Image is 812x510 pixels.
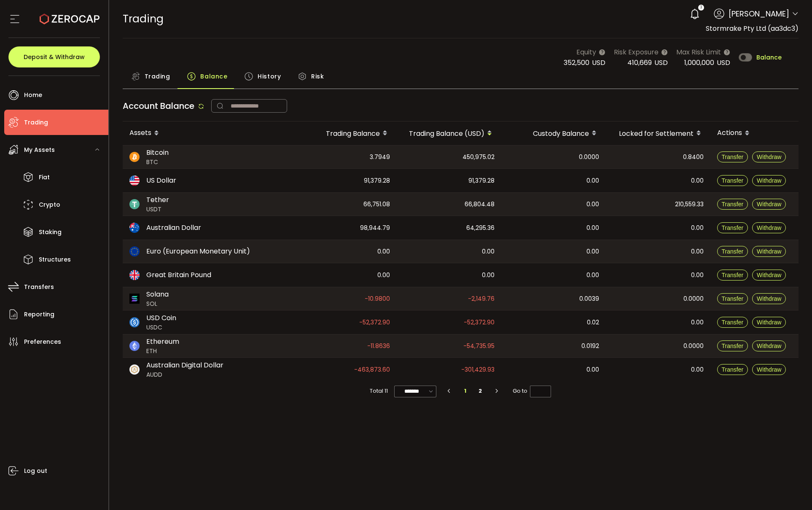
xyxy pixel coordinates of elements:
span: Solana [146,289,169,300]
button: Transfer [717,293,748,304]
button: Withdraw [752,246,786,257]
span: 91,379.28 [364,176,390,186]
span: 0.8400 [683,152,704,162]
span: 0.00 [691,318,704,327]
span: 0.02 [587,318,599,327]
span: 0.0000 [683,341,704,351]
span: 0.0039 [579,294,599,304]
span: 0.00 [586,247,599,256]
div: Custody Balance [501,126,606,140]
span: Transfer [722,201,744,208]
span: Transfer [722,295,744,302]
span: Account Balance [123,100,194,112]
span: 0.0000 [683,294,704,304]
span: 0.00 [586,365,599,375]
span: 98,944.79 [360,223,390,233]
span: -301,429.93 [461,365,495,375]
span: 64,295.36 [466,223,495,233]
span: 66,751.08 [363,200,390,209]
span: Transfer [722,177,744,184]
span: Transfer [722,154,744,160]
span: Max Risk Limit [676,47,721,57]
img: zuPXiwguUFiBOIQyqLOiXsnnNitlx7q4LCwEbLHADjIpTka+Lip0HH8D0VTrd02z+wEAAAAASUVORK5CYII= [129,364,140,375]
span: Withdraw [757,248,781,255]
div: Trading Balance (USD) [397,126,501,140]
span: Transfer [722,366,744,373]
span: Ethereum [146,337,179,347]
span: Withdraw [757,319,781,326]
span: Go to [513,385,551,397]
button: Transfer [717,222,748,233]
span: [PERSON_NAME] [729,8,789,19]
span: USD [654,58,668,67]
span: 0.00 [691,176,704,186]
div: Actions [710,126,799,140]
span: Australian Digital Dollar [146,360,223,370]
span: Bitcoin [146,148,169,158]
span: 0.00 [482,247,495,256]
span: Withdraw [757,201,781,208]
button: Withdraw [752,340,786,351]
button: Withdraw [752,364,786,375]
span: 0.00 [691,247,704,256]
span: 66,804.48 [465,200,495,209]
button: Transfer [717,270,748,281]
img: usd_portfolio.svg [129,175,140,186]
span: Withdraw [757,154,781,160]
span: Transfer [722,319,744,326]
span: 0.00 [586,200,599,209]
span: 210,559.33 [675,200,704,209]
span: Transfer [722,248,744,255]
span: Fiat [39,171,50,183]
span: 1,000,000 [684,58,714,67]
span: Withdraw [757,272,781,278]
span: -463,873.60 [354,365,390,375]
button: Transfer [717,175,748,186]
img: usdc_portfolio.svg [129,317,140,327]
span: 0.00 [691,223,704,233]
button: Transfer [717,199,748,210]
img: usdt_portfolio.svg [129,199,140,209]
span: 0.00 [691,270,704,280]
span: 0.00 [691,365,704,375]
span: USD Coin [146,313,176,323]
button: Withdraw [752,317,786,328]
div: Trading Balance [292,126,397,140]
li: 2 [473,385,488,397]
button: Withdraw [752,270,786,281]
div: Chat Widget [770,470,812,510]
span: 0.00 [586,270,599,280]
span: Euro (European Monetary Unit) [146,246,250,256]
button: Transfer [717,317,748,328]
span: Preferences [24,336,61,348]
span: Risk Exposure [614,47,659,57]
span: USD [592,58,605,67]
span: US Dollar [146,175,176,186]
span: 352,500 [564,58,589,67]
span: 0.00 [377,247,390,256]
span: -54,735.95 [463,341,495,351]
span: Withdraw [757,177,781,184]
button: Transfer [717,151,748,162]
span: Trading [145,68,170,85]
span: Australian Dollar [146,223,201,233]
span: -11.8636 [367,341,390,351]
span: 0.00 [586,223,599,233]
span: Balance [200,68,227,85]
span: 0.0000 [579,152,599,162]
button: Withdraw [752,199,786,210]
span: Withdraw [757,343,781,349]
span: Crypto [39,199,60,211]
div: Assets [123,126,292,140]
span: -10.9800 [365,294,390,304]
button: Withdraw [752,293,786,304]
span: 0.00 [377,270,390,280]
span: -2,149.76 [468,294,495,304]
span: Staking [39,226,62,238]
div: Locked for Settlement [606,126,710,140]
button: Transfer [717,340,748,351]
span: Withdraw [757,366,781,373]
span: AUDD [146,370,223,379]
span: SOL [146,300,169,308]
span: Equity [576,47,596,57]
